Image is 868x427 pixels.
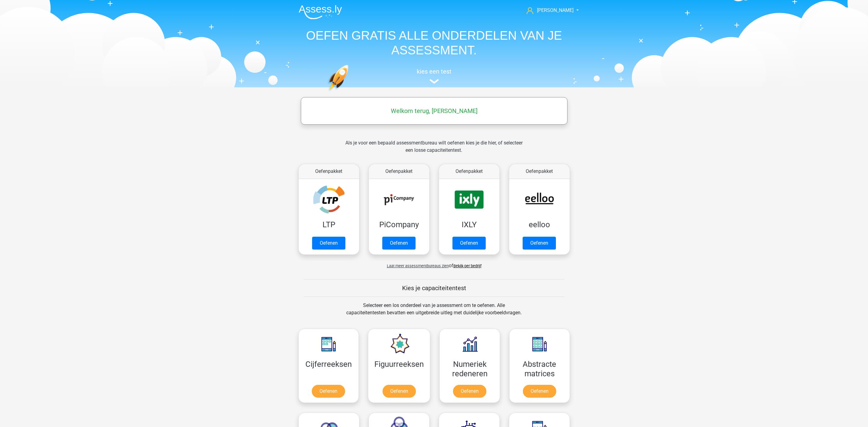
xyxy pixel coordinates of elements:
h5: Welkom terug, [PERSON_NAME] [304,107,564,115]
a: Oefenen [382,237,416,250]
div: of [294,257,574,269]
span: Laat meer assessmentbureaus zien [387,264,449,268]
a: Oefenen [453,385,486,398]
a: Oefenen [523,385,556,398]
img: assessment [430,79,439,84]
a: Oefenen [312,237,345,250]
img: Assessly [299,5,342,19]
a: [PERSON_NAME] [524,7,574,14]
img: oefenen [327,65,372,120]
a: Oefenen [312,385,345,398]
a: Bekijk per bedrijf [453,264,481,268]
a: Oefenen [523,237,556,250]
span: [PERSON_NAME] [537,7,574,13]
h5: Kies je capaciteitentest [304,284,564,292]
a: Oefenen [452,237,486,250]
a: kies een test [294,68,574,84]
h5: kies een test [294,68,574,75]
div: Als je voor een bepaald assessmentbureau wilt oefenen kies je die hier, of selecteer een losse ca... [340,139,528,161]
div: Selecteer een los onderdeel van je assessment om te oefenen. Alle capaciteitentesten bevatten een... [340,302,528,324]
a: Oefenen [383,385,416,398]
h1: OEFEN GRATIS ALLE ONDERDELEN VAN JE ASSESSMENT. [294,28,574,57]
